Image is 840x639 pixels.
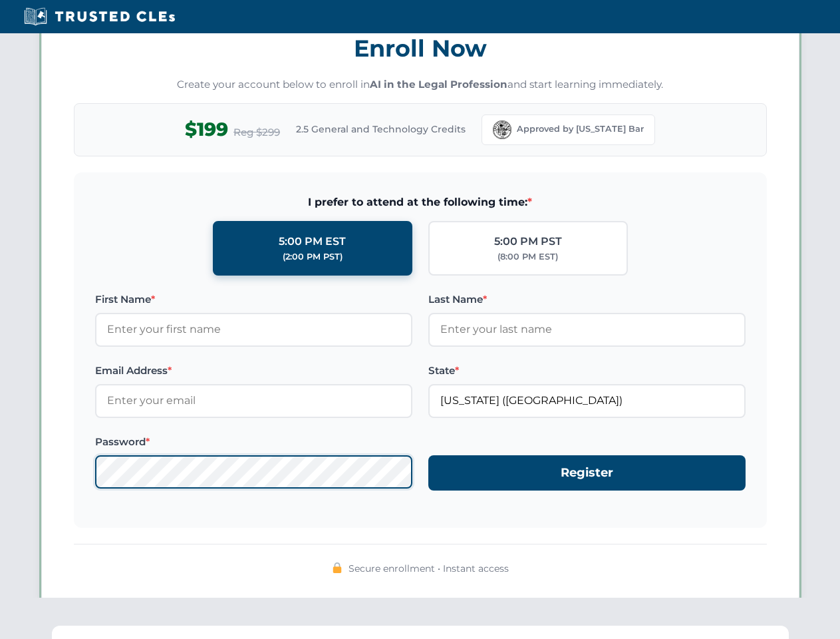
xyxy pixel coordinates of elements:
[74,77,767,93] p: Create your account below to enroll in and start learning immediately.
[497,250,558,264] div: (8:00 PM EST)
[428,313,746,346] input: Enter your last name
[428,455,746,491] button: Register
[20,7,179,27] img: Trusted CLEs
[95,384,412,417] input: Enter your email
[428,292,746,308] label: Last Name
[185,114,228,144] span: $199
[332,562,343,573] img: 🔒
[349,561,509,576] span: Secure enrollment • Instant access
[95,292,412,308] label: First Name
[517,122,644,136] span: Approved by [US_STATE] Bar
[283,250,343,264] div: (2:00 PM PST)
[233,124,280,140] span: Reg $299
[95,194,746,211] span: I prefer to attend at the following time:
[95,363,412,379] label: Email Address
[493,120,511,139] img: Florida Bar
[95,313,412,346] input: Enter your first name
[296,122,466,136] span: 2.5 General and Technology Credits
[74,27,767,69] h3: Enroll Now
[95,434,412,450] label: Password
[370,78,507,91] strong: AI in the Legal Profession
[279,233,346,250] div: 5:00 PM EST
[428,363,746,379] label: State
[494,233,562,250] div: 5:00 PM PST
[428,384,746,417] input: Florida (FL)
